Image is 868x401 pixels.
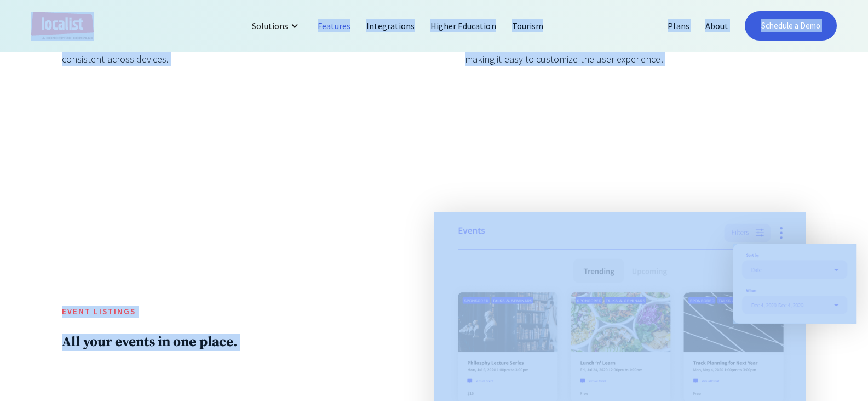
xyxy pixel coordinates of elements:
[310,13,359,39] a: Features
[252,19,288,32] div: Solutions
[745,11,837,41] a: Schedule a Demo
[660,13,697,39] a: Plans
[359,13,423,39] a: Integrations
[504,13,551,39] a: Tourism
[698,13,737,39] a: About
[423,13,504,39] a: Higher Education
[244,13,310,39] div: Solutions
[31,12,94,41] a: home
[62,334,403,351] h2: All your events in one place.
[62,306,403,318] h5: Event Listings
